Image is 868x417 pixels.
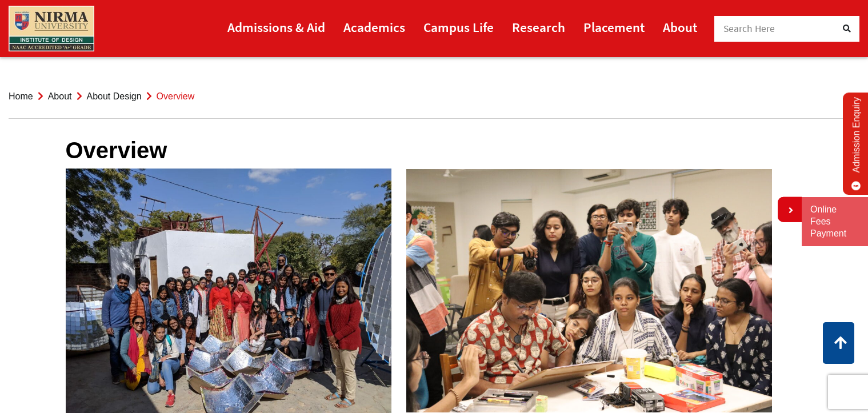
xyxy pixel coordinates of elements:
a: Research [512,14,565,40]
span: Overview [157,91,195,101]
a: Admissions & Aid [227,14,325,40]
a: Campus Life [423,14,494,40]
span: Search Here [723,22,775,35]
a: Home [9,91,33,101]
a: About [48,91,72,101]
a: About Design [87,91,142,101]
a: Academics [343,14,405,40]
nav: breadcrumb [9,74,859,119]
a: Placement [583,14,645,40]
img: 7b09055b-622b-4554-88ad-4886efababbd-1024x768 [66,169,391,413]
a: Online Fees Payment [810,204,859,239]
img: main_logo [9,6,94,51]
a: About [663,14,697,40]
h1: Overview [66,137,803,164]
img: IMG_3582-1024x683 [406,169,772,413]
